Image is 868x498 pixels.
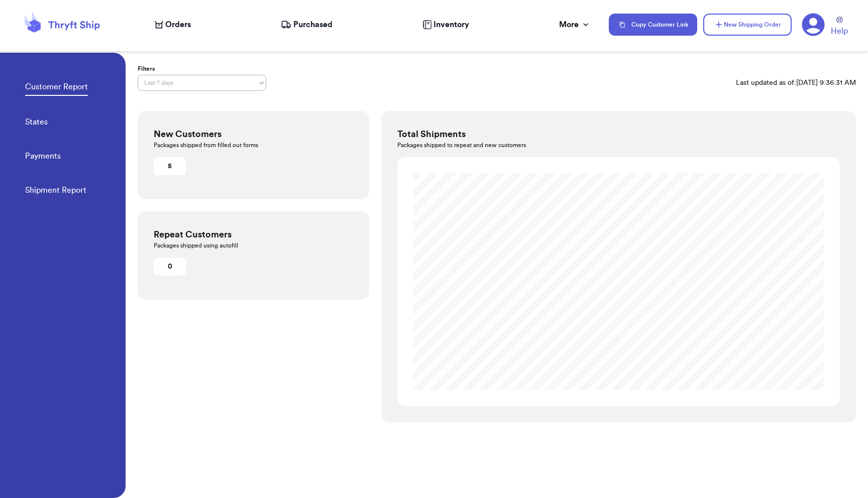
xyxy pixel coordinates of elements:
p: Packages shipped from filled out forms [154,141,353,149]
button: Copy Customer Link [609,14,697,36]
h3: Total Shipments [397,127,840,141]
a: Help [831,17,848,37]
span: Purchased [293,19,333,31]
span: Inventory [433,19,469,31]
a: Inventory [422,19,469,31]
p: Last updated as of: [DATE] 9:36:31 AM [736,78,856,88]
p: Packages shipped using autofill [154,241,353,250]
span: Orders [165,19,191,31]
a: Shipment Report [25,184,86,198]
a: Purchased [281,19,333,31]
a: Customer Report [25,81,88,96]
div: 0 [158,262,182,272]
a: Payments [25,150,61,164]
h3: Repeat Customers [154,227,353,241]
span: Help [831,25,848,37]
a: Orders [155,19,191,31]
div: More [559,19,591,31]
button: New Shipping Order [703,14,792,36]
h3: New Customers [154,127,353,141]
a: States [25,116,48,130]
div: 5 [158,161,182,171]
p: Packages shipped to repeat and new customers [397,141,840,149]
label: Filters [138,65,266,73]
